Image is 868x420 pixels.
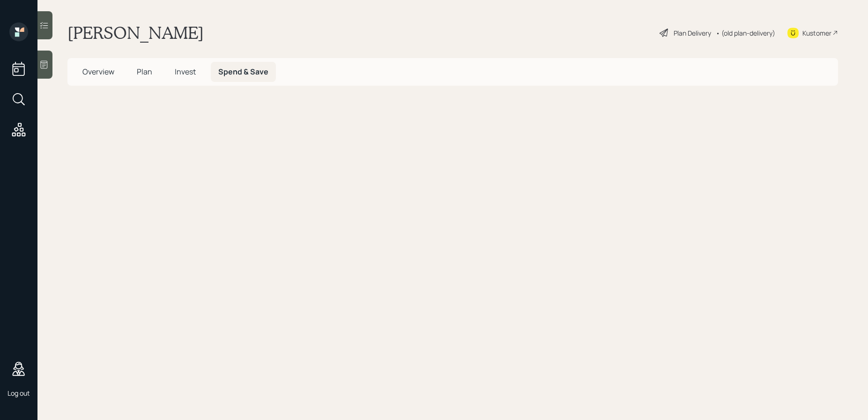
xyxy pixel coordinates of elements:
span: Spend & Save [218,66,268,77]
div: Log out [7,389,30,398]
div: Kustomer [802,28,831,38]
div: • (old plan-delivery) [716,28,775,38]
span: Plan [137,66,152,77]
span: Invest [175,66,196,77]
div: Plan Delivery [674,28,711,38]
span: Overview [82,66,114,77]
h1: [PERSON_NAME] [67,22,204,43]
